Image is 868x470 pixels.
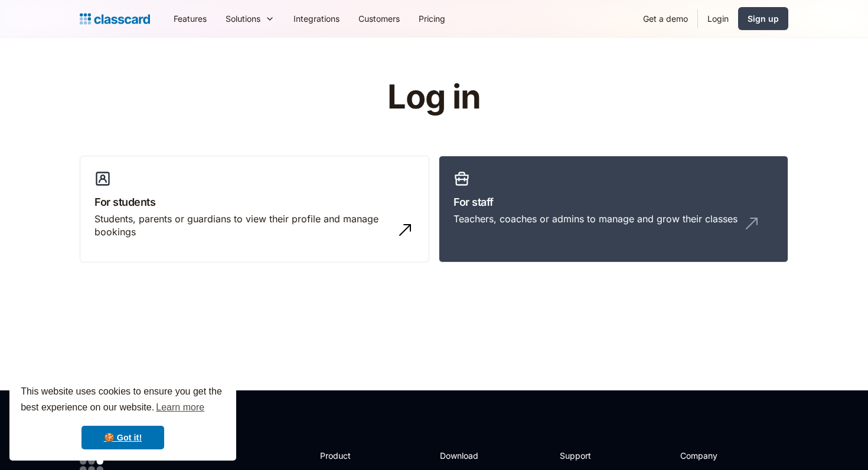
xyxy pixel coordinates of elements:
[80,11,150,27] a: Logo
[634,5,697,32] a: Get a demo
[164,5,216,32] a: Features
[216,5,284,32] div: Solutions
[439,156,788,263] a: For staffTeachers, coaches or admins to manage and grow their classes
[738,7,788,30] a: Sign up
[320,449,383,462] h2: Product
[80,156,429,263] a: For studentsStudents, parents or guardians to view their profile and manage bookings
[9,373,236,461] div: cookieconsent
[748,12,779,25] div: Sign up
[94,212,391,239] div: Students, parents or guardians to view their profile and manage bookings
[680,449,759,462] h2: Company
[81,426,164,449] a: dismiss cookie message
[226,12,260,25] div: Solutions
[453,194,774,210] h3: For staff
[94,194,415,210] h3: For students
[453,212,738,225] div: Teachers, coaches or admins to manage and grow their classes
[440,449,488,462] h2: Download
[284,5,349,32] a: Integrations
[349,5,409,32] a: Customers
[698,5,738,32] a: Login
[247,79,622,116] h1: Log in
[409,5,455,32] a: Pricing
[21,384,225,416] span: This website uses cookies to ensure you get the best experience on our website.
[154,399,206,416] a: learn more about cookies
[560,449,608,462] h2: Support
